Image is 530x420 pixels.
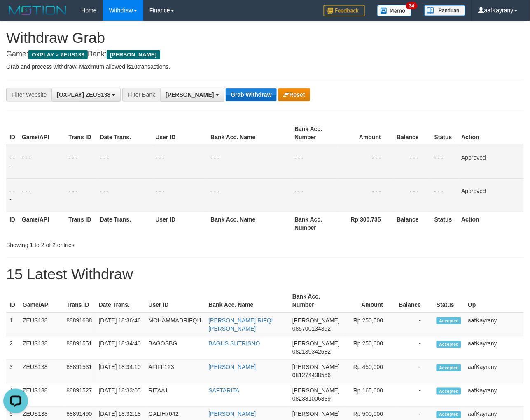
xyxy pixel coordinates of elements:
td: - [396,383,434,407]
img: Button%20Memo.svg [377,5,412,16]
td: [DATE] 18:34:10 [96,360,145,383]
td: Rp 250,500 [343,313,395,336]
th: Date Trans. [97,212,152,235]
button: [PERSON_NAME] [160,88,224,102]
td: - - - [291,145,338,179]
th: ID [6,212,19,235]
td: - - - [6,178,19,212]
span: Accepted [437,341,461,348]
img: Feedback.jpg [324,5,365,16]
th: User ID [152,121,207,145]
th: Bank Acc. Name [207,121,291,145]
td: 88891531 [63,360,95,383]
td: - [396,313,434,336]
th: Balance [393,212,431,235]
span: [PERSON_NAME] [292,341,340,347]
span: Copy 082381006839 to clipboard [292,396,331,402]
th: Game/API [19,212,65,235]
span: [PERSON_NAME] [292,364,340,371]
a: [PERSON_NAME] RIFQI [PERSON_NAME] [208,317,273,332]
img: panduan.png [424,5,465,16]
th: Balance [396,289,434,313]
th: Status [433,289,465,313]
td: 88891551 [63,336,95,360]
strong: 10 [131,63,138,70]
td: Rp 250,000 [343,336,395,360]
span: Accepted [437,364,461,371]
td: - - - [65,178,96,212]
th: Bank Acc. Name [205,289,289,313]
td: - - - [393,178,431,212]
span: Accepted [437,411,461,418]
td: 1 [6,313,19,336]
td: aafKayrany [465,336,524,360]
th: User ID [152,212,207,235]
td: - - - [6,145,19,179]
th: Trans ID [65,121,96,145]
td: - [396,336,434,360]
td: aafKayrany [465,360,524,383]
span: [PERSON_NAME] [292,387,340,394]
span: [PERSON_NAME] [292,317,340,324]
span: 34 [406,2,417,9]
span: [OXPLAY] ZEUS138 [57,91,110,98]
td: 88891527 [63,383,95,407]
td: MOHAMMADRIFQI1 [145,313,205,336]
div: Showing 1 to 2 of 2 entries [6,238,215,249]
td: RITAA1 [145,383,205,407]
td: - - - [152,178,207,212]
span: OXPLAY > ZEUS138 [28,50,88,59]
p: Grab and process withdraw. Maximum allowed is transactions. [6,63,524,71]
th: ID [6,289,19,313]
td: - - - [431,178,458,212]
td: BAGOSBG [145,336,205,360]
th: Trans ID [63,289,95,313]
td: - - - [97,145,152,179]
th: Rp 300.735 [338,212,393,235]
td: - - - [393,145,431,179]
a: SAFTARITA [208,387,239,394]
td: [DATE] 18:34:40 [96,336,145,360]
th: Amount [338,121,393,145]
td: aafKayrany [465,313,524,336]
button: Reset [278,88,310,101]
td: - - - [431,145,458,179]
a: BAGUS SUTRISNO [208,341,260,347]
td: aafKayrany [465,383,524,407]
td: - - - [338,145,393,179]
td: 88891688 [63,313,95,336]
td: - [396,360,434,383]
td: - - - [19,178,65,212]
span: Copy 085700134392 to clipboard [292,325,331,332]
th: Status [431,121,458,145]
th: ID [6,121,19,145]
span: Accepted [437,317,461,324]
td: Rp 165,000 [343,383,395,407]
td: AFIFF123 [145,360,205,383]
td: - - - [207,145,291,179]
button: [OXPLAY] ZEUS138 [51,88,121,102]
span: Accepted [437,388,461,395]
th: Action [458,212,524,235]
td: 3 [6,360,19,383]
td: ZEUS138 [19,336,63,360]
div: Filter Website [6,88,51,102]
button: Grab Withdraw [226,88,276,101]
td: Rp 450,000 [343,360,395,383]
span: [PERSON_NAME] [166,91,214,98]
div: Filter Bank [122,88,160,102]
span: Copy 082139342582 to clipboard [292,349,331,355]
th: Action [458,121,524,145]
th: Bank Acc. Name [207,212,291,235]
th: Date Trans. [97,121,152,145]
td: [DATE] 18:33:05 [96,383,145,407]
th: Trans ID [65,212,96,235]
th: Bank Acc. Number [291,212,338,235]
td: - - - [19,145,65,179]
th: Date Trans. [96,289,145,313]
h1: 15 Latest Withdraw [6,266,524,282]
a: [PERSON_NAME] [208,364,256,371]
td: Approved [458,145,524,179]
td: - - - [207,178,291,212]
td: ZEUS138 [19,313,63,336]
